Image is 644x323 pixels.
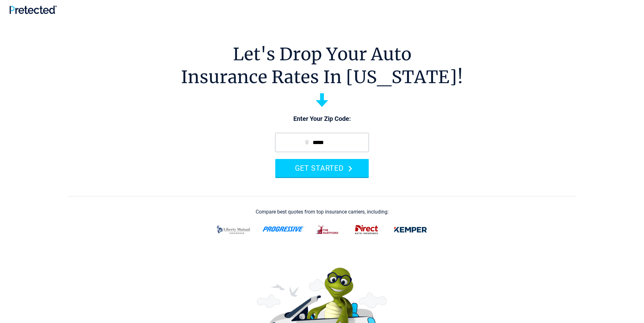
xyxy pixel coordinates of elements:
[275,159,369,177] button: GET STARTED
[390,221,431,238] img: kemper
[269,115,375,123] p: Enter Your Zip Code:
[275,133,369,152] input: zip code
[351,221,382,238] img: direct
[256,209,389,215] div: Compare best quotes from top insurance carriers, including:
[213,221,255,238] img: liberty
[181,43,463,89] h1: Let's Drop Your Auto Insurance Rates In [US_STATE]!
[262,227,305,232] img: progressive
[10,5,57,14] img: Pretected Logo
[312,221,343,238] img: thehartford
